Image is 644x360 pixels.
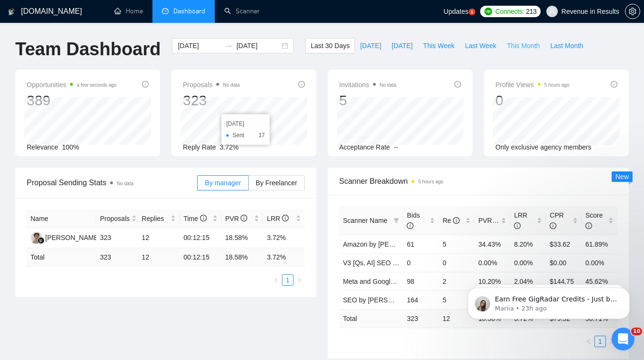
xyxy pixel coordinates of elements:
span: PVR [478,217,501,224]
img: Profile image for Oleksandr [113,15,132,34]
text: 5 [471,10,473,14]
input: Start date [178,40,221,51]
span: Opportunities [27,79,117,90]
span: Updates [443,8,468,15]
div: ✅ How To: Connect your agency to [DOMAIN_NAME] [14,267,177,295]
button: Last Week [460,38,502,53]
td: $33.62 [546,235,582,253]
span: Score [585,211,603,230]
button: right [606,336,617,347]
td: 323 [403,309,439,328]
span: info-circle [282,215,289,221]
span: Proposals [183,79,240,90]
span: Last Month [550,40,583,51]
span: user [549,8,555,15]
span: right [609,339,614,344]
td: 61.89% [582,235,617,253]
a: 5 [469,9,475,15]
td: 00:12:15 [180,228,221,248]
span: This Month [507,40,540,51]
td: 18.58 % [221,248,263,267]
span: Acceptance Rate [339,143,390,151]
span: Tickets [108,296,131,303]
span: 3.72% [220,143,239,151]
td: 0.00% [510,253,546,272]
td: 5 [439,290,474,309]
span: Last 30 Days [311,40,350,51]
span: 10 [631,328,642,335]
a: V3 [Qs, AI] SEO (2nd worse performing May) [343,259,476,267]
td: 98 [403,272,439,290]
td: 3.72 % [263,248,305,267]
span: This Week [423,40,454,51]
button: [DATE] [355,38,386,53]
li: Next Page [293,274,305,286]
td: 323 [96,248,138,267]
span: LRR [514,211,527,230]
span: Invitations [339,79,396,90]
span: info-circle [298,81,305,88]
button: Tickets [95,272,143,310]
button: This Week [418,38,460,53]
div: Recent message [20,152,171,162]
td: 00:12:15 [180,248,221,267]
span: Connects: [495,6,524,17]
span: info-circle [550,222,556,229]
span: info-circle [241,215,247,221]
time: 5 hours ago [544,82,570,88]
span: No data [223,82,240,88]
img: Profile image for Dima [150,15,169,34]
img: RG [30,232,42,244]
td: 0.00% [582,253,617,272]
li: Previous Page [271,274,282,286]
span: info-circle [514,222,521,229]
time: 5 hours ago [418,179,443,184]
img: Profile image for Dima [20,167,39,186]
a: Amazon by [PERSON_NAME] [343,240,433,248]
span: Proposal Sending Stats [27,177,197,189]
div: Send us a message [20,207,159,217]
td: 34.43% [474,235,510,253]
span: Bids [407,211,420,230]
span: Home [13,296,34,303]
td: 323 [96,228,138,248]
span: New [615,173,629,180]
span: No data [380,82,396,88]
div: 389 [27,91,117,110]
li: Next Page [606,336,617,347]
span: LRR [267,215,289,222]
li: 1 [282,274,293,286]
span: Scanner Breakdown [339,175,617,187]
div: We typically reply in under a minute [20,217,159,227]
a: homeHome [114,7,143,15]
td: 0 [403,253,439,272]
li: Sent [226,130,265,140]
span: Dashboard [173,7,205,15]
iframe: To enrich screen reader interactions, please activate Accessibility in Grammarly extension settings [612,328,634,350]
span: [DATE] [360,40,381,51]
td: 18.58% [221,228,263,248]
a: searchScanner [224,7,260,15]
button: Help [143,272,191,310]
div: • [DATE] [62,176,89,186]
td: Total [27,248,96,267]
td: 3.72% [263,228,305,248]
span: info-circle [407,222,413,229]
span: Proposals [100,213,130,224]
button: Last Month [545,38,588,53]
span: 100% [62,143,79,151]
td: 12 [439,309,474,328]
td: 8.20% [510,235,546,253]
span: right [296,277,302,283]
button: Messages [48,272,95,310]
li: Previous Page [583,336,594,347]
div: 323 [183,91,240,110]
span: info-circle [611,81,617,88]
div: Dima [42,176,60,186]
td: Total [339,309,403,328]
a: RG[PERSON_NAME] [30,233,100,241]
span: left [586,339,592,344]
